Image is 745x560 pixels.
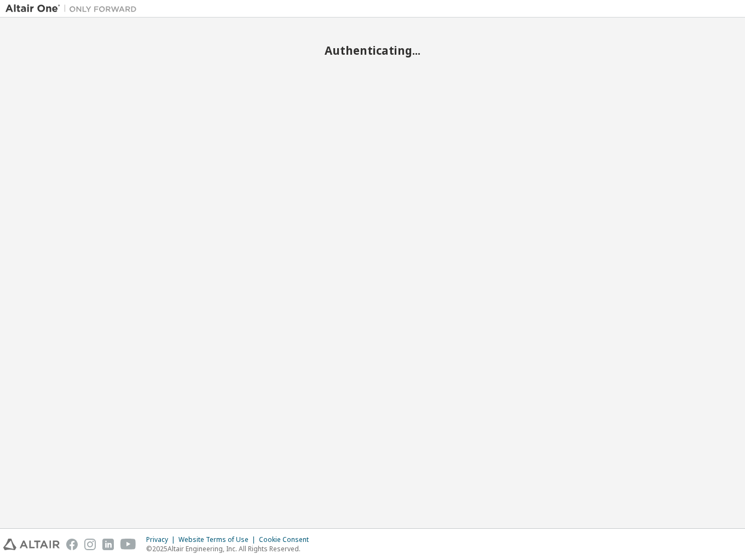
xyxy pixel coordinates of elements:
h2: Authenticating... [5,43,740,57]
img: youtube.svg [120,539,136,550]
img: facebook.svg [66,539,78,550]
img: linkedin.svg [102,539,114,550]
div: Privacy [146,535,178,544]
p: © 2025 Altair Engineering, Inc. All Rights Reserved. [146,544,315,553]
div: Cookie Consent [259,535,315,544]
img: instagram.svg [84,539,96,550]
img: Altair One [5,3,142,14]
img: altair_logo.svg [3,539,60,550]
div: Website Terms of Use [178,535,259,544]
